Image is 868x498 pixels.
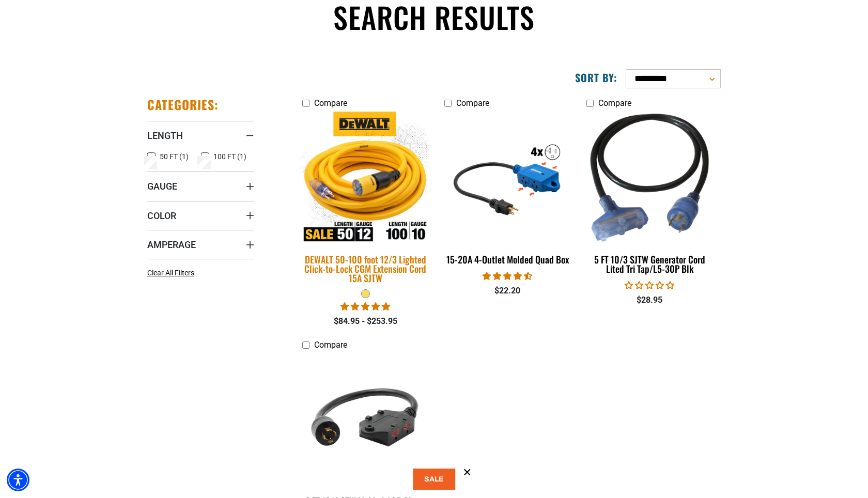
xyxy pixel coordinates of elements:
span: Compare [598,98,631,108]
span: 0.00 stars [625,281,674,290]
span: Compare [456,98,489,108]
span: Gauge [147,180,177,192]
span: 4.84 stars [340,302,390,312]
h2: Categories: [147,97,219,113]
div: Accessibility Menu [7,469,29,491]
span: Length [147,130,183,142]
summary: Gauge [147,172,254,200]
a: 15-20A 4-Outlet Molded Quad Box 15-20A 4-Outlet Molded Quad Box [444,113,571,270]
img: 2 FT 12/4 STW Molded A&B Phase Quad w/ L14-30P [301,360,431,479]
a: 5 FT 10/3 SJTW Generator Cord Lited Tri Tap/L5-30P Blk 5 FT 10/3 SJTW Generator Cord Lited Tri Ta... [586,113,713,279]
summary: Color [147,201,254,230]
summary: Amperage [147,230,254,259]
div: 5 FT 10/3 SJTW Generator Cord Lited Tri Tap/L5-30P Blk [586,255,713,273]
div: 15-20A 4-Outlet Molded Quad Box [444,255,571,264]
span: Clear All Filters [147,269,194,277]
div: $84.95 - $253.95 [302,315,429,328]
span: 100 FT (1) [213,153,246,160]
img: 15-20A 4-Outlet Molded Quad Box [442,118,572,237]
span: Color [147,210,176,222]
img: 5 FT 10/3 SJTW Generator Cord Lited Tri Tap/L5-30P Blk [584,114,715,242]
summary: Length [147,121,254,150]
a: DEWALT 50-100 foot 12/3 Lighted Click-to-Lock CGM Extension Cord 15A SJTW DEWALT 50-100 foot 12/3... [302,113,429,289]
span: Compare [314,340,347,350]
label: Sort by: [575,71,617,84]
a: Clear All Filters [147,268,198,278]
div: $22.20 [444,285,571,297]
div: $28.95 [586,294,713,306]
span: Amperage [147,239,196,251]
span: 50 FT (1) [160,153,189,160]
img: DEWALT 50-100 foot 12/3 Lighted Click-to-Lock CGM Extension Cord 15A SJTW [293,112,438,244]
div: DEWALT 50-100 foot 12/3 Lighted Click-to-Lock CGM Extension Cord 15A SJTW [302,255,429,283]
span: Compare [314,98,347,108]
span: 4.47 stars [483,271,532,281]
